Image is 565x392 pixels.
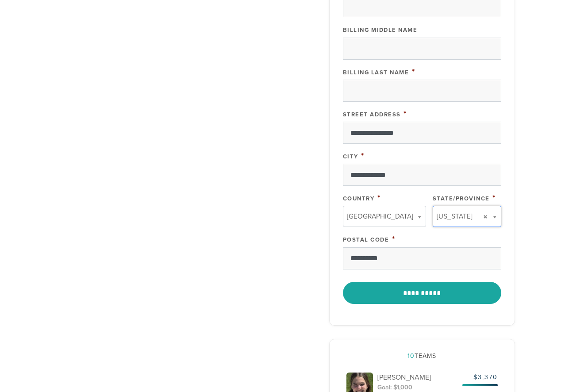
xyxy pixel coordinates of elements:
span: This field is required. [492,193,496,203]
a: [US_STATE] [433,206,501,227]
p: [PERSON_NAME] [377,373,458,382]
span: 10 [407,352,415,360]
label: Billing Middle Name [343,27,418,34]
label: Postal Code [343,236,389,243]
div: Goal: $1,000 [377,383,458,392]
label: Street Address [343,111,401,118]
label: Country [343,195,375,202]
a: [GEOGRAPHIC_DATA] [343,206,426,227]
span: This field is required. [404,109,407,119]
label: Billing Last Name [343,69,409,76]
span: This field is required. [377,193,381,203]
span: [GEOGRAPHIC_DATA] [347,211,413,222]
span: [US_STATE] [437,211,473,222]
span: This field is required. [361,151,365,161]
span: This field is required. [392,234,396,244]
h2: Teams [343,353,501,360]
span: $3,370 [462,373,498,386]
span: This field is required. [412,67,415,77]
label: City [343,153,358,160]
label: State/Province [433,195,490,202]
